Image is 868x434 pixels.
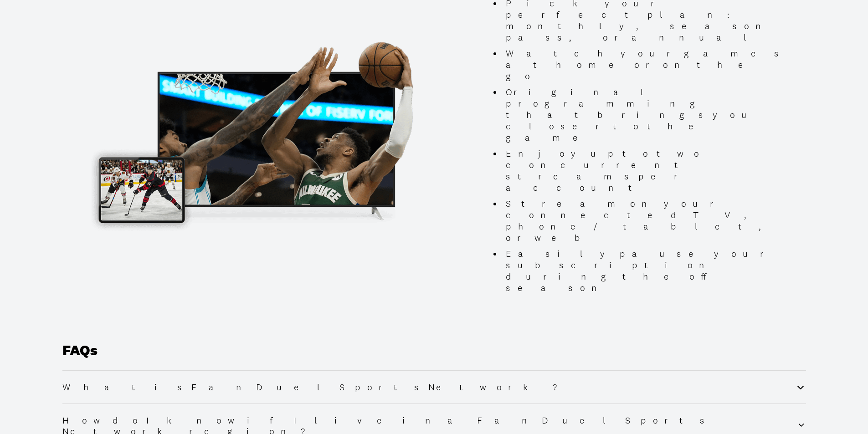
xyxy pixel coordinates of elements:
li: Original programming that brings you closer to the game [502,87,786,143]
img: Promotional Image [82,32,448,238]
li: Stream on your connected TV, phone/tablet, or web [502,198,786,244]
li: Easily pause your subscription during the off season [502,248,786,294]
h1: FAQs [62,342,806,370]
li: Enjoy up to two concurrent streams per account [502,148,786,194]
h2: What is FanDuel Sports Network? [62,382,574,393]
li: Watch your games at home or on the go [502,48,786,82]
